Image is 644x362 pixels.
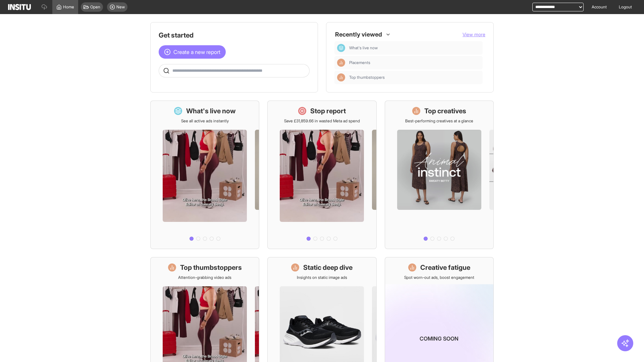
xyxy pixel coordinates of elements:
[8,4,31,10] img: Logo
[181,118,229,124] p: See all active ads instantly
[186,106,236,116] h1: What's live now
[463,31,485,38] button: View more
[150,101,259,249] a: What's live nowSee all active ads instantly
[337,73,345,81] div: Insights
[63,4,74,10] span: Home
[424,106,466,116] h1: Top creatives
[349,45,378,51] span: What's live now
[337,44,345,52] div: Dashboard
[349,60,480,65] span: Placements
[337,59,345,67] div: Insights
[310,106,346,116] h1: Stop report
[303,263,353,272] h1: Static deep dive
[159,31,310,40] h1: Get started
[90,4,100,10] span: Open
[349,60,370,65] span: Placements
[178,275,231,280] p: Attention-grabbing video ads
[173,48,220,56] span: Create a new report
[297,275,347,280] p: Insights on static image ads
[349,75,480,80] span: Top thumbstoppers
[349,45,480,51] span: What's live now
[284,118,360,124] p: Save £31,859.66 in wasted Meta ad spend
[180,263,242,272] h1: Top thumbstoppers
[116,4,125,10] span: New
[159,45,226,59] button: Create a new report
[385,101,494,249] a: Top creativesBest-performing creatives at a glance
[349,75,385,80] span: Top thumbstoppers
[463,32,485,37] span: View more
[405,118,473,124] p: Best-performing creatives at a glance
[267,101,376,249] a: Stop reportSave £31,859.66 in wasted Meta ad spend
